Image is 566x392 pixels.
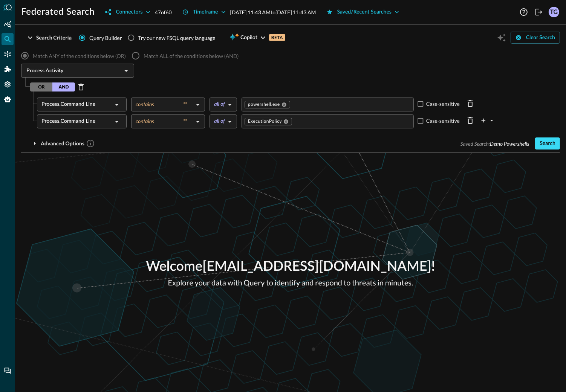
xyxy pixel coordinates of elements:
[116,8,142,17] div: Connectors
[479,114,496,127] button: plus-arrow-button
[214,118,225,125] div: all of
[245,101,290,108] div: powershell.exe
[41,98,112,111] div: Process.Command Line
[136,101,154,108] span: contains
[2,48,14,60] div: Connectors
[144,52,239,60] span: Match ALL of the conditions below (AND)
[146,257,435,277] p: Welcome [EMAIL_ADDRESS][DOMAIN_NAME] !
[136,118,154,125] span: contains
[540,139,555,148] div: Search
[33,52,126,60] span: Match ANY of the conditions below (OR)
[424,100,460,108] p: Case-sensitive
[464,98,476,110] button: Delete Row
[136,118,193,125] div: contains
[2,33,14,45] div: Federated Search
[193,8,218,17] div: Timeframe
[21,6,95,18] h1: Federated Search
[136,101,193,108] div: contains
[121,66,132,76] button: Open
[269,34,285,41] p: BETA
[178,6,230,18] button: Timeframe
[424,117,460,125] p: Case-sensitive
[155,8,172,16] p: 47 of 60
[2,63,14,75] div: Addons
[460,140,529,148] p: Saved Search:
[533,6,545,18] button: Logout
[146,277,435,288] p: Explore your data with Query to identify and respond to threats in minutes.
[21,137,99,149] button: Advanced Options
[245,118,292,125] div: ExecutionPolicy
[138,34,216,42] div: Try our new FSQL query language
[225,32,290,44] button: CopilotBETA
[230,8,316,16] p: [DATE] 11:43 AM to [DATE] 11:43 AM
[30,82,53,92] button: OR
[101,6,155,18] button: Connectors
[337,8,392,17] div: Saved/Recent Searches
[490,140,529,147] span: Demo Powershells
[535,137,560,149] button: Search
[293,117,410,126] input: Value
[23,66,119,75] input: Select an Event Type
[21,32,76,44] button: Search Criteria
[89,34,122,42] span: Query Builder
[240,33,257,43] span: Copilot
[214,101,225,108] div: all of
[41,139,95,148] div: Advanced Options
[248,119,282,125] span: ExecutionPolicy
[549,7,559,17] div: TG
[526,33,555,43] div: Clear Search
[518,6,530,18] button: Help
[248,102,280,108] span: powershell.exe
[2,18,14,30] div: Summary Insights
[2,93,14,105] div: Query Agent
[36,33,72,43] div: Search Criteria
[52,82,75,92] button: AND
[2,365,14,377] div: Chat
[41,114,112,128] div: Process.Command Line
[2,78,14,90] div: Settings
[322,6,404,18] button: Saved/Recent Searches
[511,32,560,44] button: Clear Search
[75,81,87,93] button: Delete Row
[464,114,476,127] button: Delete Row
[291,100,410,109] input: Value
